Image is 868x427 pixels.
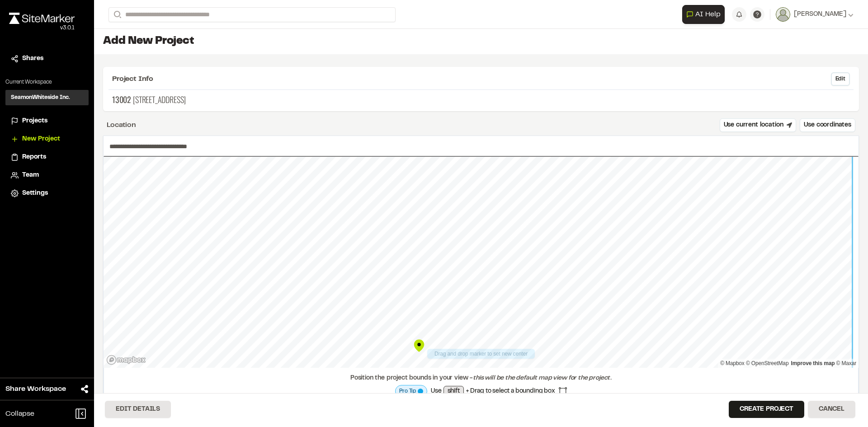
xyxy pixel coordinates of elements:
div: Location [107,120,136,131]
div: Oh geez...please don't... [9,24,75,32]
span: AI Help [695,9,721,20]
div: Open AI Assistant [682,5,728,24]
button: Open AI Assistant [682,5,725,24]
span: Settings [22,188,48,198]
span: Reports [22,152,46,162]
button: Use coordinates [800,118,855,132]
a: Mapbox logo [106,355,146,365]
a: OpenStreetMap [746,360,789,366]
button: [PERSON_NAME] [776,7,854,22]
div: Use + Drag to select a bounding box [395,385,567,398]
button: Cancel [808,401,855,418]
span: 13002 [112,94,131,106]
button: Edit [831,72,850,86]
a: New Project [11,134,83,144]
span: [PERSON_NAME] [794,9,846,19]
span: Map layer is currently processing to full resolution [418,389,423,394]
a: Maxar [836,360,856,366]
span: New Project [22,134,60,144]
a: Projects [11,116,83,126]
span: Shares [22,54,43,64]
span: Team [22,170,39,180]
p: [STREET_ADDRESS] [112,94,850,106]
button: Search [108,7,125,22]
button: Edit Details [105,401,171,418]
span: Collapse [5,408,34,419]
a: Reports [11,152,83,162]
a: Team [11,170,83,180]
a: Shares [11,54,83,64]
span: Projects [22,116,47,126]
div: Map marker [412,339,426,352]
a: Settings [11,188,83,198]
button: Create Project [729,401,804,418]
div: Position the project bounds in your view - [109,373,853,383]
h3: SeamonWhiteside Inc. [11,94,70,102]
img: rebrand.png [9,13,75,24]
a: Map feedback [791,360,835,366]
button: Use current location [720,118,797,132]
h1: Add New Project [103,34,859,49]
div: Map layer is currently processing to full resolution [395,385,427,398]
span: Project Info [112,74,153,84]
p: Current Workspace [5,78,89,86]
canvas: Map [104,157,852,368]
a: Mapbox [720,360,745,366]
img: User [776,7,790,22]
span: shift [443,386,464,397]
span: Share Workspace [5,384,66,394]
span: this will be the default map view for the project. [473,375,612,381]
span: Pro Tip [399,387,416,395]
